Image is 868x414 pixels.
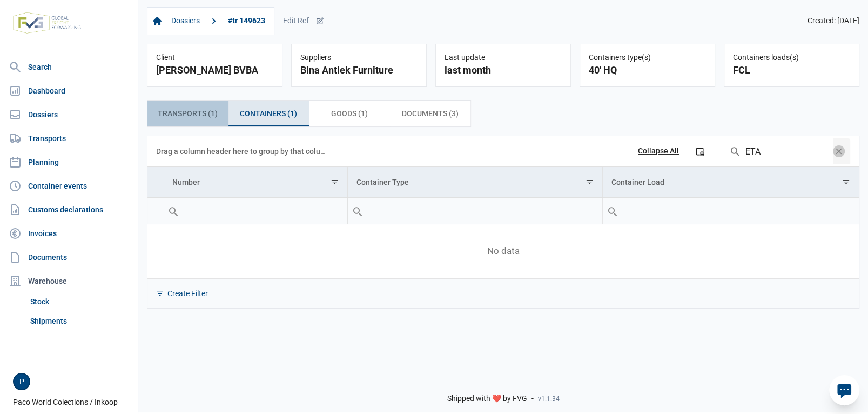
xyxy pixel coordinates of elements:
[4,270,133,292] div: Warehouse
[4,223,133,244] a: Invoices
[611,178,664,186] div: Container Load
[300,53,418,63] div: Suppliers
[167,12,204,30] a: Dossiers
[589,53,706,63] div: Containers type(s)
[13,373,30,390] button: P
[733,53,850,63] div: Containers loads(s)
[842,178,850,186] span: Show filter options for column 'Container Load'
[4,128,133,149] a: Transports
[26,311,133,331] a: Shipments
[283,16,324,26] div: Edit Ref
[13,373,131,408] div: Paco World Colections / Inkoop
[331,107,368,120] span: Goods (1)
[224,12,270,30] a: #tr 149623
[164,197,347,224] td: Filter cell
[147,136,859,308] div: Data grid with 0 rows and 3 columns
[348,198,367,224] div: Search box
[172,178,200,186] div: Number
[26,292,133,311] a: Stock
[300,63,418,78] div: Bina Antiek Furniture
[156,136,850,166] div: Data grid toolbar
[445,53,562,63] div: Last update
[356,178,409,186] div: Container Type
[733,63,850,78] div: FCL
[167,289,208,298] div: Create Filter
[538,395,560,403] span: v1.1.34
[4,199,133,221] a: Customs declarations
[156,143,329,160] div: Drag a column header here to group by that column
[531,394,534,404] span: -
[603,198,622,224] div: Search box
[164,198,183,224] div: Search box
[447,394,527,404] span: Shipped with ❤️ by FVG
[240,107,297,120] span: Containers (1)
[808,16,859,26] span: Created: [DATE]
[602,167,859,198] td: Column Container Load
[402,107,459,120] span: Documents (3)
[158,107,218,120] span: Transports (1)
[347,197,602,224] td: Filter cell
[164,198,347,224] input: Filter cell
[9,8,85,38] img: FVG - Global freight forwarding
[147,245,859,257] span: No data
[603,198,859,224] input: Filter cell
[331,178,339,186] span: Show filter options for column 'Number'
[589,63,706,78] div: 40' HQ
[4,56,133,78] a: Search
[347,167,602,198] td: Column Container Type
[348,198,602,224] input: Filter cell
[4,80,133,102] a: Dashboard
[445,63,562,78] div: last month
[4,151,133,173] a: Planning
[156,63,273,78] div: [PERSON_NAME] BVBA
[4,175,133,197] a: Container events
[690,142,710,161] div: Column Chooser
[4,246,133,268] a: Documents
[164,167,347,198] td: Column Number
[586,178,594,186] span: Show filter options for column 'Container Type'
[638,146,679,156] div: Collapse All
[602,197,859,224] td: Filter cell
[721,138,833,164] input: Search in the data grid
[156,53,273,63] div: Client
[4,104,133,125] a: Dossiers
